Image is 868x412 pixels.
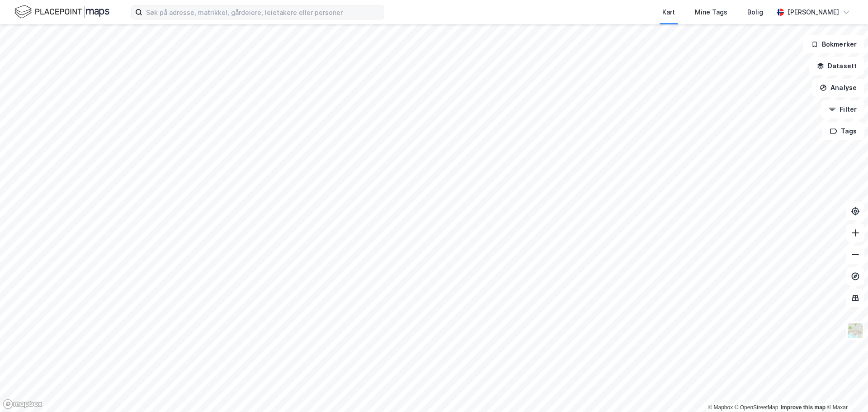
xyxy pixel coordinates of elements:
button: Datasett [809,57,864,75]
div: Mine Tags [695,7,727,18]
a: Improve this map [781,404,826,411]
a: Mapbox [708,404,733,411]
button: Bokmerker [803,35,864,53]
img: Z [847,322,864,339]
div: Bolig [747,7,763,18]
div: Kontrollprogram for chat [823,369,868,412]
input: Søk på adresse, matrikkel, gårdeiere, leietakere eller personer [142,5,384,19]
img: logo.f888ab2527a4732fd821a326f86c7f29.svg [14,4,109,20]
a: OpenStreetMap [735,404,778,411]
button: Tags [822,122,864,140]
div: Kart [662,7,675,18]
button: Filter [821,100,864,118]
div: [PERSON_NAME] [788,7,839,18]
button: Analyse [812,79,864,97]
iframe: Chat Widget [823,369,868,412]
a: Mapbox homepage [3,399,42,409]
